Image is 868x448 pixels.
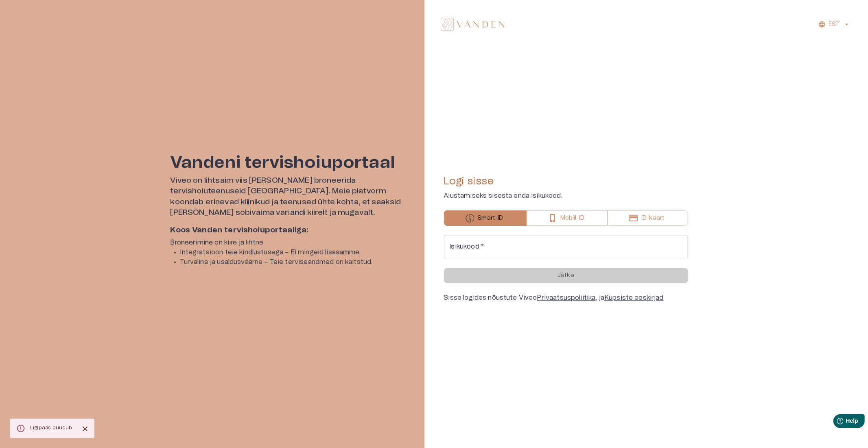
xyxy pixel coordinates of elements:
img: Vanden logo [441,18,505,31]
button: Mobiil-ID [527,210,608,226]
iframe: Help widget launcher [805,411,868,434]
a: Küpsiste eeskirjad [604,294,664,301]
a: Privaatsuspoliitika [537,294,596,301]
button: ID-kaart [608,210,688,226]
p: Smart-ID [478,214,503,223]
p: Mobiil-ID [560,214,584,223]
div: Sisse logides nõustute Viveo , ja [444,293,688,303]
p: EST [829,20,840,29]
button: Smart-ID [444,210,527,226]
button: EST [817,19,852,30]
p: ID-kaart [641,214,665,223]
button: Close [79,423,91,435]
div: Ligipääs puudub [30,421,72,436]
h4: Logi sisse [444,175,688,188]
p: Alustamiseks sisesta enda isikukood. [444,191,688,201]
